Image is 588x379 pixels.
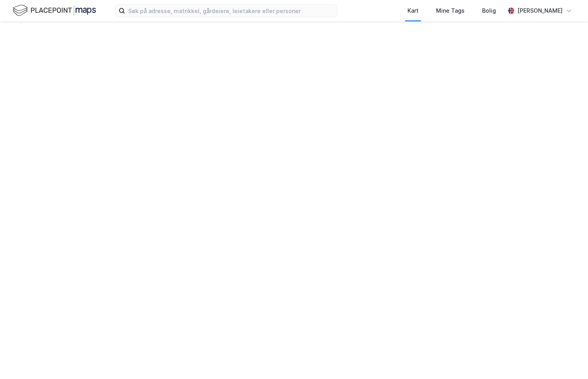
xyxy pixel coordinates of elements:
div: Mine Tags [436,6,465,15]
img: logo.f888ab2527a4732fd821a326f86c7f29.svg [13,4,96,17]
input: Søk på adresse, matrikkel, gårdeiere, leietakere eller personer [125,5,337,17]
iframe: Chat Widget [548,341,588,379]
div: Bolig [482,6,496,15]
div: Kart [407,6,419,15]
div: [PERSON_NAME] [517,6,563,15]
